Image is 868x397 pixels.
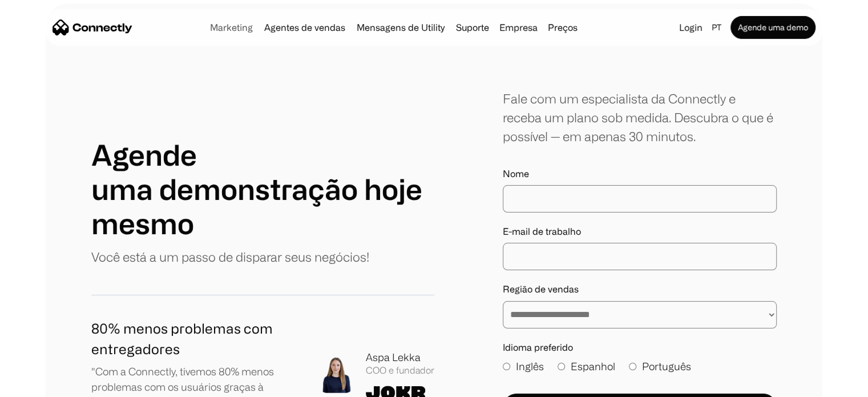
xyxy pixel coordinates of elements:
[11,376,68,393] aside: Language selected: Português (Brasil)
[503,359,544,374] label: Inglês
[707,19,728,35] div: pt
[496,19,541,35] div: Empresa
[366,365,434,376] div: COO e fundador
[91,138,434,240] h1: Agende uma demonstração hoje mesmo
[629,363,636,370] input: Português
[91,247,369,266] p: Você está a um passo de disparar seus negócios!
[558,359,615,374] label: Espanhol
[629,359,691,374] label: Português
[503,342,777,353] label: Idioma preferido
[260,23,350,32] a: Agentes de vendas
[675,19,707,35] a: Login
[91,318,297,359] h1: 80% menos problemas com entregadores
[352,23,449,32] a: Mensagens de Utility
[558,363,565,370] input: Espanhol
[503,284,777,295] label: Região de vendas
[712,19,721,35] div: pt
[366,350,434,365] div: Aspa Lekka
[53,19,132,36] a: home
[503,89,777,146] div: Fale com um especialista da Connectly e receba um plano sob medida. Descubra o que é possível — e...
[451,23,494,32] a: Suporte
[499,19,538,35] div: Empresa
[543,23,582,32] a: Preços
[503,169,777,179] label: Nome
[23,377,68,393] ul: Language list
[730,16,815,39] a: Agende uma demo
[503,363,510,370] input: Inglês
[205,23,257,32] a: Marketing
[503,226,777,237] label: E-mail de trabalho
